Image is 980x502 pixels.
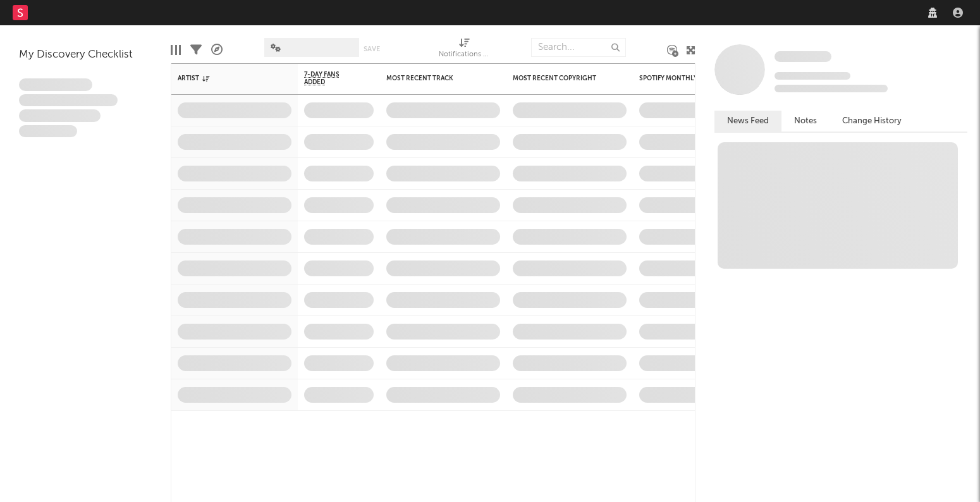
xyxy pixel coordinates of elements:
span: Praesent ac interdum [19,109,101,122]
button: Save [364,46,380,52]
span: Lorem ipsum dolor [19,78,92,91]
div: Notifications (Artist) [439,32,489,68]
span: Integer aliquet in purus et [19,94,118,107]
div: My Discovery Checklist [19,47,152,63]
div: Most Recent Track [386,75,481,82]
button: News Feed [714,111,781,132]
span: Some Artist [775,51,831,62]
a: Some Artist [775,51,831,63]
input: Search... [531,38,626,57]
div: Spotify Monthly Listeners [639,75,734,82]
span: 0 fans last week [775,85,888,92]
span: Aliquam viverra [19,125,77,138]
span: Tracking Since: [DATE] [775,72,850,80]
div: A&R Pipeline [211,32,223,68]
div: Notifications (Artist) [439,47,489,63]
div: Most Recent Copyright [513,75,608,82]
span: 7-Day Fans Added [304,71,355,86]
div: Artist [178,75,273,82]
div: Edit Columns [171,32,181,68]
button: Notes [781,111,830,132]
div: Filters [190,32,202,68]
button: Change History [830,111,914,132]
